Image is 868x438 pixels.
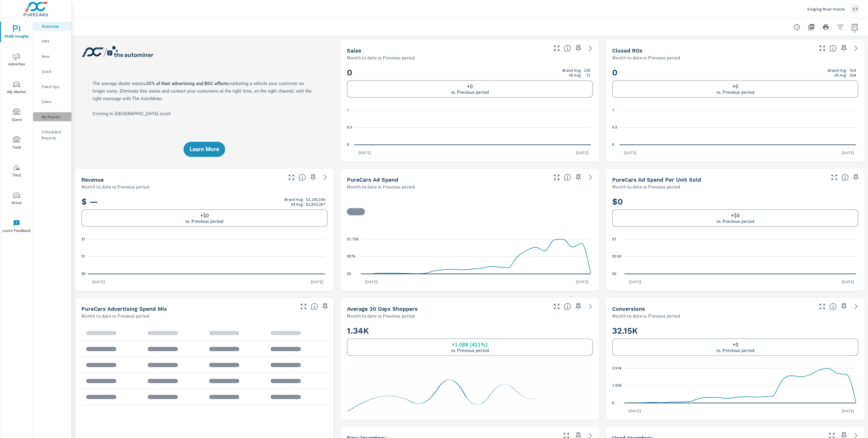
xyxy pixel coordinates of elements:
[347,325,593,336] h2: 1.34K
[308,173,318,182] span: Save this to your personalized report
[287,173,296,182] button: Make Fullscreen
[306,197,325,202] p: $3,243,540
[347,47,361,54] h5: Sales
[850,73,856,78] p: 504
[612,325,858,336] h2: 32.15K
[837,150,858,156] p: [DATE]
[2,164,31,179] span: Tier2
[2,136,31,151] span: Tools
[612,143,614,147] text: 0
[88,279,109,285] p: [DATE]
[564,303,571,310] span: A rolling 30 day total of daily Shoppers on the dealership website, averaged over the selected da...
[291,202,304,207] p: All Avg:
[347,237,359,241] text: $1.75K
[586,43,595,53] a: See more details in report
[33,52,71,61] div: New
[361,279,382,285] p: [DATE]
[81,306,167,312] h5: PureCars Advertising Spend Mix
[829,45,837,52] span: Number of Repair Orders Closed by the selected dealership group over the selected time range. [So...
[33,112,71,121] div: My Report
[807,6,845,12] p: Singing River Honda
[81,255,86,259] text: $1
[2,192,31,207] span: Driver
[716,348,754,353] p: vs. Previous period
[81,272,86,276] text: $0
[584,68,590,73] p: 105
[299,302,308,311] button: Make Fullscreen
[347,125,352,130] text: 0.5
[42,68,67,75] p: Used
[467,83,473,89] h6: +0
[552,302,561,311] button: Make Fullscreen
[81,237,86,241] text: $1
[851,173,861,182] span: Save this to your personalized report
[42,84,67,90] p: Fixed Ops
[612,366,622,370] text: 3.91K
[347,143,349,147] text: 0
[612,54,680,61] p: Month to date vs Previous period
[569,73,582,78] p: All Avg:
[732,341,738,348] h6: +0
[33,82,71,91] div: Fixed Ops
[347,183,415,190] p: Month to date vs Previous period
[200,212,209,218] h6: +$0
[42,114,67,120] p: My Report
[839,302,849,311] span: Save this to your personalized report
[586,173,595,182] a: See more details in report
[285,197,304,202] p: Brand Avg:
[347,312,415,319] p: Month to date vs Previous period
[817,43,827,53] button: Make Fullscreen
[347,176,398,183] h5: PureCars Ad Spend
[347,255,355,259] text: $876
[841,174,849,181] span: Average cost of advertising per each vehicle sold at the dealer over the selected date range. The...
[612,47,643,54] h5: Closed ROs
[586,302,595,311] a: See more details in report
[451,89,489,95] p: vs. Previous period
[42,129,67,141] p: Scheduled Reports
[732,83,738,89] h6: +0
[716,89,754,95] p: vs. Previous period
[33,67,71,76] div: Used
[2,220,31,234] span: Leave Feedback
[839,43,849,53] span: Save this to your personalized report
[837,279,858,285] p: [DATE]
[837,408,858,414] p: [DATE]
[624,279,646,285] p: [DATE]
[184,142,225,157] button: Learn More
[574,302,583,311] span: Save this to your personalized report
[2,109,31,123] span: Query
[33,97,71,106] div: Sales
[347,272,351,276] text: $0
[572,279,593,285] p: [DATE]
[850,4,861,14] div: CT
[33,37,71,46] div: PIPA
[612,125,617,130] text: 0.5
[307,279,328,285] p: [DATE]
[834,73,847,78] p: All Avg:
[552,173,561,182] button: Make Fullscreen
[185,218,223,224] p: vs. Previous period
[612,237,616,241] text: $1
[849,21,861,33] button: Select Date Range
[612,67,858,78] h2: 0
[820,21,832,33] button: Print Report
[306,202,325,207] p: $2,850,087
[612,255,621,259] text: $0.50
[817,302,827,311] button: Make Fullscreen
[851,43,861,53] a: See more details in report
[347,67,593,78] h2: 0
[564,174,571,181] span: Total cost of media for all PureCars channels for the selected dealership group over the selected...
[851,302,861,311] a: See more details in report
[574,173,583,182] span: Save this to your personalized report
[716,218,754,224] p: vs. Previous period
[612,183,680,190] p: Month to date vs Previous period
[42,99,67,105] p: Sales
[612,176,701,183] h5: PureCars Ad Spend Per Unit Sold
[829,173,839,182] button: Make Fullscreen
[620,150,641,156] p: [DATE]
[42,23,67,29] p: Overview
[42,53,67,59] p: New
[552,43,561,53] button: Make Fullscreen
[33,22,71,31] div: Overview
[612,384,622,388] text: 1.95K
